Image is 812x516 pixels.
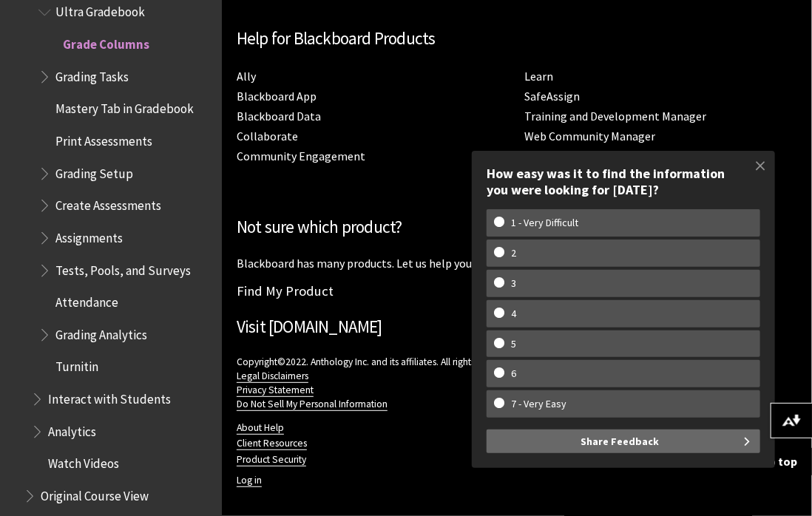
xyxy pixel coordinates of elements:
[237,355,797,411] p: Copyright©2022. Anthology Inc. and its affiliates. All rights reserved.
[55,97,194,117] span: Mastery Tab in Gradebook
[524,89,580,104] a: SafeAssign
[237,316,382,337] a: Visit [DOMAIN_NAME]
[237,453,306,466] a: Product Security
[237,398,388,411] a: Do Not Sell My Personal Information
[55,355,98,375] span: Turnitin
[237,421,284,435] a: About Help
[237,89,317,104] a: Blackboard App
[237,282,334,299] a: Find My Product
[494,398,583,410] w-span: 7 - Very Easy
[55,193,161,213] span: Create Assessments
[55,258,191,278] span: Tests, Pools, and Surveys
[55,322,147,342] span: Grading Analytics
[494,367,533,380] w-span: 6
[494,217,595,229] w-span: 1 - Very Difficult
[48,387,171,407] span: Interact with Students
[237,129,298,144] a: Collaborate
[494,338,533,350] w-span: 5
[237,384,314,397] a: Privacy Statement
[48,419,96,439] span: Analytics
[48,452,119,472] span: Watch Videos
[237,69,256,84] a: Ally
[237,474,262,487] a: Log in
[237,255,797,271] p: Blackboard has many products. Let us help you find what you need.
[55,290,118,310] span: Attendance
[494,277,533,290] w-span: 3
[494,247,533,259] w-span: 2
[237,149,365,164] a: Community Engagement
[487,430,760,453] button: Share Feedback
[237,370,308,383] a: Legal Disclaimers
[237,26,797,52] h2: Help for Blackboard Products
[63,32,149,52] span: Grade Columns
[237,109,321,124] a: Blackboard Data
[237,214,797,240] h2: Not sure which product?
[524,109,706,124] a: Training and Development Manager
[55,225,123,245] span: Assignments
[237,437,307,450] a: Client Resources
[581,430,659,453] span: Share Feedback
[524,129,655,144] a: Web Community Manager
[524,69,553,84] a: Learn
[487,166,760,197] div: How easy was it to find the information you were looking for [DATE]?
[55,64,129,84] span: Grading Tasks
[494,308,533,320] w-span: 4
[41,483,149,503] span: Original Course View
[55,161,133,181] span: Grading Setup
[55,129,152,149] span: Print Assessments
